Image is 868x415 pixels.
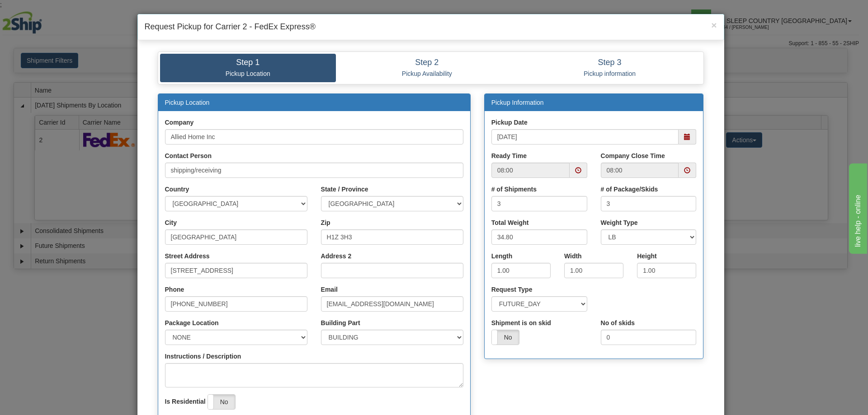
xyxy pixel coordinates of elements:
[525,70,695,78] p: Pickup information
[491,185,537,194] label: # of Shipments
[165,218,177,227] label: City
[321,285,338,294] label: Email
[518,54,702,82] a: Step 3 Pickup information
[711,20,717,30] button: Close
[165,151,212,160] label: Contact Person
[7,5,84,16] div: live help - online
[847,161,867,253] iframe: chat widget
[321,318,360,327] label: Building Part
[336,54,518,82] a: Step 2 Pickup Availability
[601,218,638,227] label: Weight Type
[165,99,210,106] a: Pickup Location
[321,185,368,194] label: State / Province
[165,318,219,327] label: Package Location
[491,99,544,106] a: Pickup Information
[167,70,330,78] p: Pickup Location
[601,151,665,160] label: Company Close Time
[165,352,241,361] label: Instructions / Description
[343,70,511,78] p: Pickup Availability
[491,318,551,327] label: Shipment is on skid
[492,330,519,345] label: No
[711,20,717,30] span: ×
[165,118,194,127] label: Company
[564,252,582,261] label: Width
[165,397,206,406] label: Is Residential
[165,185,189,194] label: Country
[167,58,330,67] h4: Step 1
[343,58,511,67] h4: Step 2
[601,318,635,327] label: No of skids
[160,54,336,82] a: Step 1 Pickup Location
[491,218,529,227] label: Total Weight
[165,252,210,261] label: Street Address
[321,252,352,261] label: Address 2
[145,21,717,33] h4: Request Pickup for Carrier 2 - FedEx Express®
[165,285,184,294] label: Phone
[491,118,528,127] label: Pickup Date
[491,151,527,160] label: Ready Time
[321,218,330,227] label: Zip
[491,285,533,294] label: Request Type
[208,395,235,409] label: No
[601,185,658,194] label: # of Package/Skids
[525,58,695,67] h4: Step 3
[637,252,657,261] label: Height
[491,252,513,261] label: Length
